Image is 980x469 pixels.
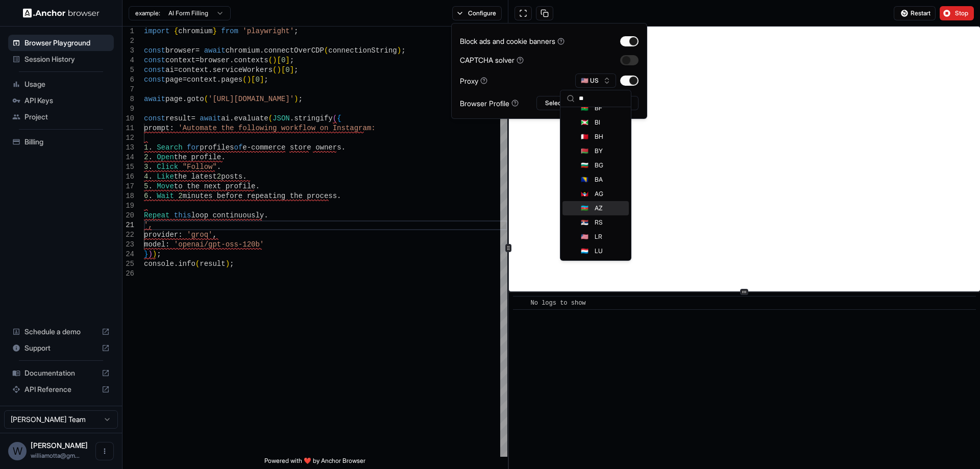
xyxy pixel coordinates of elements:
[290,114,294,122] span: .
[581,218,589,227] span: 🇷🇸
[144,46,165,55] span: const
[268,56,273,64] span: (
[165,95,183,103] span: page
[452,6,502,20] button: Configure
[122,94,134,104] div: 8
[183,163,217,171] span: "Follow"
[122,240,134,250] div: 23
[595,218,602,227] span: RS
[581,161,589,169] span: 🇧🇬
[178,124,375,132] span: 'Automate the following workflow on Instagram:
[122,85,134,94] div: 7
[217,172,221,181] span: 2
[955,9,969,17] span: Stop
[178,231,182,239] span: :
[24,137,110,147] span: Billing
[397,46,401,55] span: )
[122,46,134,56] div: 3
[144,95,165,103] span: await
[174,211,191,219] span: this
[200,143,234,152] span: profiles
[8,442,27,460] div: W
[174,66,178,74] span: =
[122,191,134,201] div: 18
[148,153,152,161] span: .
[122,172,134,182] div: 16
[165,66,174,74] span: ai
[122,230,134,240] div: 22
[242,27,294,35] span: 'playwright'
[581,104,589,112] span: 🇧🇫
[144,211,169,219] span: Repeat
[122,201,134,211] div: 19
[31,452,80,459] span: williamotta@gmail.com
[183,192,337,200] span: minutes before repeating the process
[122,162,134,172] div: 15
[24,327,97,337] span: Schedule a demo
[144,250,148,258] span: }
[581,118,589,127] span: 🇧🇮
[337,114,341,122] span: {
[242,143,247,152] span: e
[595,161,603,169] span: BG
[247,76,251,84] span: )
[144,221,153,229] span: ',
[518,298,523,308] span: ​
[144,76,165,84] span: const
[148,182,152,190] span: .
[264,76,268,84] span: ;
[122,56,134,65] div: 4
[208,66,212,74] span: .
[221,27,238,35] span: from
[277,66,281,74] span: )
[221,114,230,122] span: ai
[264,46,324,55] span: connectOverCDP
[290,66,294,74] span: ]
[217,76,221,84] span: .
[122,250,134,259] div: 24
[122,36,134,46] div: 2
[157,153,174,161] span: Open
[208,95,294,103] span: '[URL][DOMAIN_NAME]'
[581,204,589,212] span: 🇦🇿
[595,190,603,198] span: AG
[95,442,114,460] button: Open menu
[157,143,182,152] span: Search
[122,211,134,220] div: 20
[294,66,298,74] span: ;
[165,76,183,84] span: page
[294,114,333,122] span: stringify
[8,340,114,356] div: Support
[165,56,195,64] span: context
[165,240,169,249] span: :
[595,204,602,212] span: AZ
[595,118,600,127] span: BI
[122,124,134,133] div: 11
[122,259,134,269] div: 25
[200,114,221,122] span: await
[401,46,405,55] span: ;
[277,56,281,64] span: [
[285,56,289,64] span: ]
[8,76,114,92] div: Usage
[144,143,148,152] span: 1
[255,76,259,84] span: 0
[144,27,169,35] span: import
[187,231,212,239] span: 'groq'
[122,75,134,85] div: 6
[122,182,134,191] div: 17
[24,343,97,353] span: Support
[24,368,97,378] span: Documentation
[157,250,161,258] span: ;
[212,66,273,74] span: serviceWorkers
[255,182,259,190] span: .
[178,192,182,200] span: 2
[221,172,242,181] span: posts
[575,73,616,88] button: 🇺🇸 US
[581,247,589,255] span: 🇱🇺
[260,46,264,55] span: .
[247,143,251,152] span: -
[560,107,631,260] div: Suggestions
[8,109,114,125] div: Project
[174,260,178,268] span: .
